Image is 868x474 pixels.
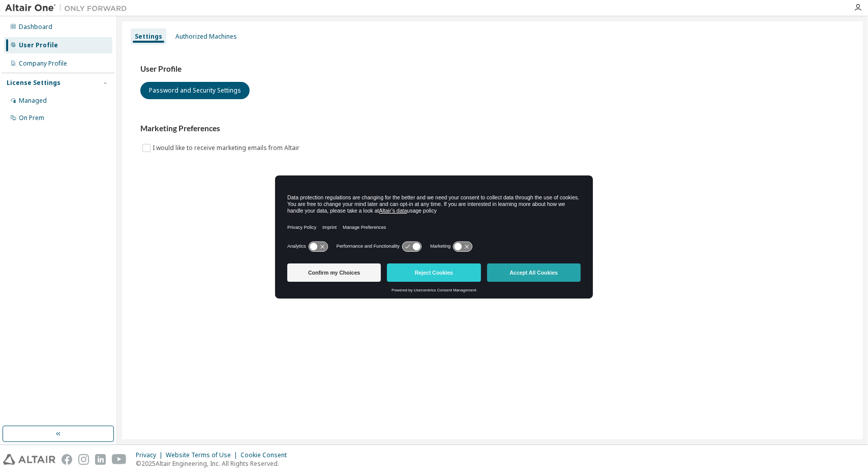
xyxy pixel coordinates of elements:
[241,451,293,459] div: Cookie Consent
[112,454,127,465] img: youtube.svg
[3,454,55,465] img: altair_logo.svg
[153,142,302,154] label: I would like to receive marketing emails from Altair
[140,64,845,74] h3: User Profile
[19,114,44,122] div: On Prem
[166,451,241,459] div: Website Terms of Use
[19,97,47,105] div: Managed
[62,454,72,465] img: facebook.svg
[175,33,237,41] div: Authorized Machines
[140,124,845,134] h3: Marketing Preferences
[19,23,52,31] div: Dashboard
[135,33,162,41] div: Settings
[78,454,89,465] img: instagram.svg
[5,3,132,13] img: Altair One
[19,41,58,49] div: User Profile
[136,459,293,468] p: © 2025 Altair Engineering, Inc. All Rights Reserved.
[19,60,67,68] div: Company Profile
[7,79,61,87] div: License Settings
[136,451,166,459] div: Privacy
[95,454,106,465] img: linkedin.svg
[140,82,250,99] button: Password and Security Settings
